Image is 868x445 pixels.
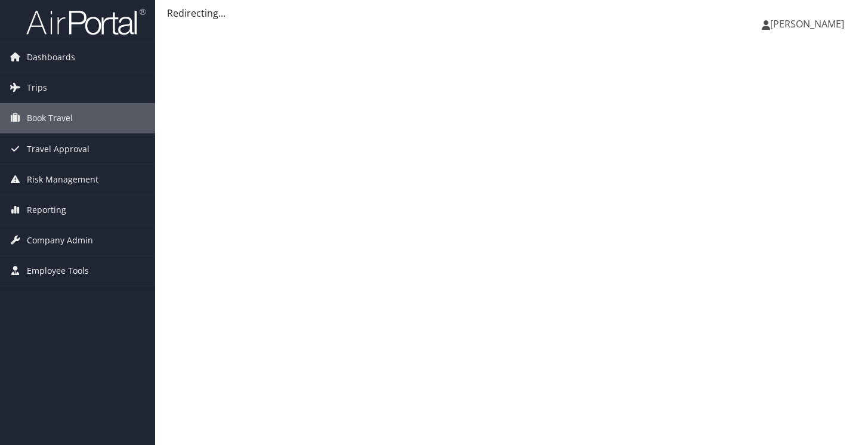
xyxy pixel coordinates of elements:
span: Travel Approval [27,134,89,164]
span: Risk Management [27,165,98,194]
a: [PERSON_NAME] [762,6,856,42]
span: Trips [27,73,47,103]
span: Dashboards [27,42,75,72]
span: Employee Tools [27,256,89,286]
span: Book Travel [27,103,73,133]
span: [PERSON_NAME] [770,17,844,30]
div: Redirecting... [167,6,856,20]
span: Reporting [27,195,66,225]
img: airportal-logo.png [26,8,146,36]
span: Company Admin [27,225,93,255]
